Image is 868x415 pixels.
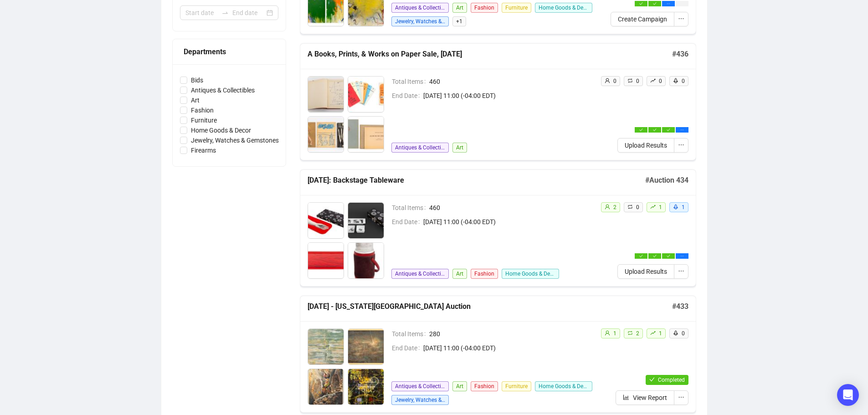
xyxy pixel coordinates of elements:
[452,16,466,26] span: + 1
[187,85,258,95] span: Antiques & Collectibles
[471,381,498,391] span: Fashion
[659,204,662,210] span: 1
[308,301,672,312] h5: [DATE] - [US_STATE][GEOGRAPHIC_DATA] Auction
[613,330,616,337] span: 1
[187,125,255,135] span: Home Goods & Decor
[672,49,688,60] h5: # 436
[452,381,467,391] span: Art
[653,2,657,5] span: check
[605,330,610,336] span: user
[502,381,531,391] span: Furniture
[633,393,667,403] span: View Report
[391,3,449,13] span: Antiques & Collectibles
[613,204,616,210] span: 2
[423,343,593,353] span: [DATE] 11:00 (-04:00 EDT)
[645,175,688,186] h5: # Auction 434
[639,254,643,258] span: check
[617,264,674,279] button: Upload Results
[639,2,643,5] span: check
[605,78,610,83] span: user
[649,377,655,382] span: check
[348,117,384,152] img: 4_1.jpg
[535,381,592,391] span: Home Goods & Decor
[348,243,384,278] img: 4_1.jpg
[187,105,217,115] span: Fashion
[392,91,423,101] span: End Date
[502,269,559,279] span: Home Goods & Decor
[392,77,429,87] span: Total Items
[429,203,593,213] span: 460
[650,330,656,336] span: rise
[673,204,678,210] span: rocket
[837,384,859,406] div: Open Intercom Messenger
[184,46,275,57] div: Departments
[627,204,633,210] span: retweet
[471,269,498,279] span: Fashion
[616,390,674,405] button: View Report
[625,266,667,277] span: Upload Results
[391,16,449,26] span: Jewelry, Watches & Gemstones
[682,330,685,337] span: 0
[650,204,656,210] span: rise
[391,143,449,153] span: Antiques & Collectibles
[348,329,384,364] img: 2_1.jpg
[300,43,696,160] a: A Books, Prints, & Works on Paper Sale, [DATE]#436Total Items460End Date[DATE] 11:00 (-04:00 EDT)...
[308,175,645,186] h5: [DATE]: Backstage Tableware
[308,49,672,60] h5: A Books, Prints, & Works on Paper Sale, [DATE]
[308,369,344,405] img: 3_1.jpg
[680,128,684,132] span: ellipsis
[667,254,670,258] span: check
[623,394,629,400] span: bar-chart
[187,135,282,145] span: Jewelry, Watches & Gemstones
[308,243,344,278] img: 3_1.jpg
[452,143,467,153] span: Art
[627,78,633,83] span: retweet
[658,377,685,383] span: Completed
[391,381,449,391] span: Antiques & Collectibles
[348,203,384,238] img: 2_1.jpg
[187,145,220,155] span: Firearms
[187,75,207,85] span: Bids
[618,14,667,24] span: Create Campaign
[636,204,639,210] span: 0
[308,329,344,364] img: 1_1.jpg
[429,329,593,339] span: 280
[625,140,667,150] span: Upload Results
[617,138,674,153] button: Upload Results
[423,217,593,227] span: [DATE] 11:00 (-04:00 EDT)
[636,78,639,84] span: 0
[348,369,384,405] img: 4_1.jpg
[627,330,633,336] span: retweet
[423,91,593,101] span: [DATE] 11:00 (-04:00 EDT)
[659,330,662,337] span: 1
[678,15,684,22] span: ellipsis
[392,217,423,227] span: End Date
[308,203,344,238] img: 1_1.jpg
[187,115,221,125] span: Furniture
[653,254,657,258] span: check
[187,95,203,105] span: Art
[667,128,670,132] span: check
[613,78,616,84] span: 0
[682,78,685,84] span: 0
[667,2,670,5] span: ellipsis
[678,394,684,400] span: ellipsis
[429,77,593,87] span: 460
[232,8,265,18] input: End date
[611,12,674,26] button: Create Campaign
[639,128,643,132] span: check
[300,169,696,287] a: [DATE]: Backstage Tableware#Auction 434Total Items460End Date[DATE] 11:00 (-04:00 EDT)Antiques & ...
[653,128,657,132] span: check
[308,77,344,112] img: 1_1.jpg
[185,8,218,18] input: Start date
[673,330,678,336] span: rocket
[502,3,531,13] span: Furniture
[636,330,639,337] span: 2
[348,77,384,112] img: 2_1.jpg
[682,204,685,210] span: 1
[300,296,696,413] a: [DATE] - [US_STATE][GEOGRAPHIC_DATA] Auction#433Total Items280End Date[DATE] 11:00 (-04:00 EDT)An...
[391,395,449,405] span: Jewelry, Watches & Gemstones
[659,78,662,84] span: 0
[672,301,688,312] h5: # 433
[221,9,229,16] span: swap-right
